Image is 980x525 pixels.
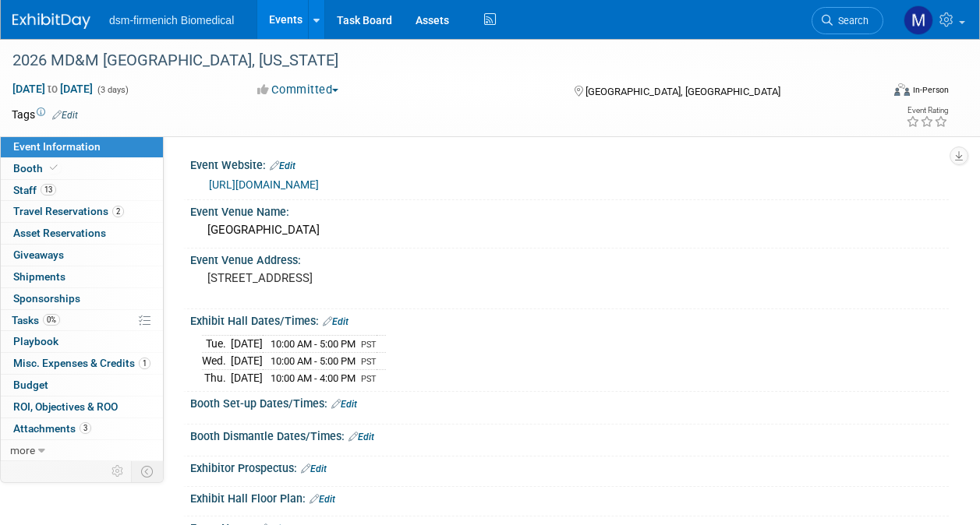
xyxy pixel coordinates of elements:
[310,494,335,505] a: Edit
[1,396,163,418] a: ROI, Objectives & ROO
[190,248,949,268] div: Event Venue Address:
[12,13,90,29] img: ExhibitDay
[132,461,164,481] td: Toggle Event Tabs
[231,369,263,386] td: [DATE]
[1,136,163,157] a: Event Information
[112,206,124,217] span: 2
[12,82,94,96] span: [DATE] [DATE]
[1,180,163,201] a: Staff13
[906,107,948,115] div: Event Rating
[1,418,163,439] a: Attachments3
[209,178,319,191] a: [URL][DOMAIN_NAME]
[13,140,101,153] span: Event Information
[43,314,60,326] span: 0%
[912,84,949,96] div: In-Person
[190,153,949,174] div: Event Website:
[13,270,65,283] span: Shipments
[202,336,231,353] td: Tue.
[231,353,263,370] td: [DATE]
[270,160,295,171] a: Edit
[190,487,949,507] div: Exhibit Hall Floor Plan:
[904,5,933,35] img: Melanie Davison
[13,248,64,261] span: Giveaways
[80,422,91,434] span: 3
[13,335,58,347] span: Playbook
[96,85,129,95] span: (3 days)
[10,444,35,456] span: more
[45,83,60,95] span: to
[361,357,377,367] span: PST
[1,331,163,352] a: Playbook
[812,81,949,104] div: Event Format
[1,288,163,309] a: Sponsorships
[12,107,78,122] td: Tags
[202,218,937,242] div: [GEOGRAPHIC_DATA]
[202,369,231,386] td: Thu.
[104,461,132,481] td: Personalize Event Tab Strip
[271,338,356,350] span: 10:00 AM - 5:00 PM
[1,158,163,179] a: Booth
[52,110,78,121] a: Edit
[12,314,60,326] span: Tasks
[190,456,949,477] div: Exhibitor Prospectus:
[1,201,163,222] a: Travel Reservations2
[139,358,150,369] span: 1
[190,200,949,220] div: Event Venue Name:
[271,355,356,367] span: 10:00 AM - 5:00 PM
[7,47,869,75] div: 2026 MD&M [GEOGRAPHIC_DATA], [US_STATE]
[1,223,163,244] a: Asset Reservations
[190,425,949,445] div: Booth Dismantle Dates/Times:
[13,292,80,305] span: Sponsorships
[13,184,56,196] span: Staff
[109,14,234,26] span: dsm-firmenich Biomedical
[13,205,124,217] span: Travel Reservations
[361,340,377,350] span: PST
[13,400,118,413] span: ROI, Objectives & ROO
[1,266,163,287] a: Shipments
[1,440,163,461] a: more
[13,422,91,435] span: Attachments
[207,271,489,285] pre: [STREET_ADDRESS]
[13,227,106,239] span: Asset Reservations
[348,432,374,442] a: Edit
[301,463,327,474] a: Edit
[271,372,356,384] span: 10:00 AM - 4:00 PM
[41,184,56,196] span: 13
[361,374,377,384] span: PST
[833,15,869,26] span: Search
[13,379,48,391] span: Budget
[252,82,345,98] button: Committed
[190,309,949,329] div: Exhibit Hall Dates/Times:
[13,357,150,369] span: Misc. Expenses & Credits
[323,316,348,327] a: Edit
[894,83,910,96] img: Format-Inperson.png
[812,7,883,34] a: Search
[331,399,357,410] a: Edit
[1,353,163,374] a: Misc. Expenses & Credits1
[1,310,163,331] a: Tasks0%
[586,86,780,97] span: [GEOGRAPHIC_DATA], [GEOGRAPHIC_DATA]
[1,375,163,396] a: Budget
[1,245,163,266] a: Giveaways
[190,392,949,412] div: Booth Set-up Dates/Times:
[231,336,263,353] td: [DATE]
[202,353,231,370] td: Wed.
[50,164,58,172] i: Booth reservation complete
[13,162,61,174] span: Booth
